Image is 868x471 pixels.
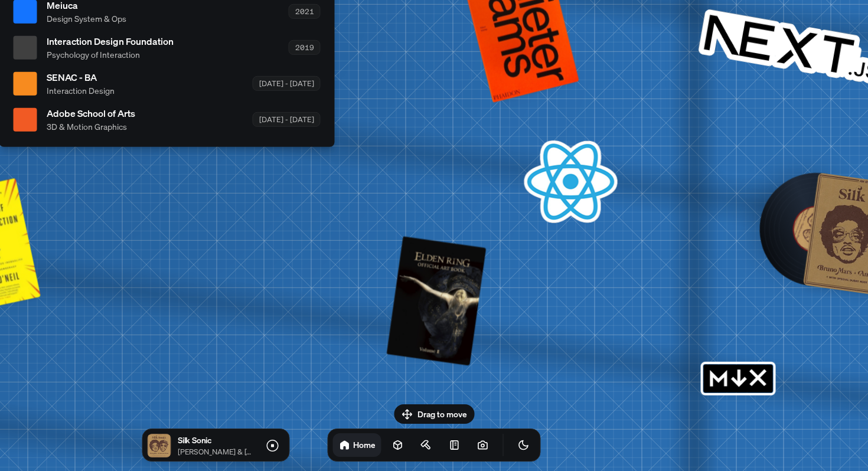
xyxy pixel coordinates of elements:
[253,76,321,91] div: [DATE] - [DATE]
[47,84,115,97] span: Interaction Design
[353,439,376,450] h1: Home
[47,70,115,84] span: SENAC - BA
[178,434,253,446] p: Silk Sonic
[47,34,174,48] span: Interaction Design Foundation
[47,106,135,120] span: Adobe School of Arts
[47,48,174,61] span: Psychology of Interaction
[253,112,321,127] div: [DATE] - [DATE]
[289,4,321,19] div: 2021
[289,40,321,55] div: 2019
[333,433,381,457] a: Home
[47,12,126,25] span: Design System & Ops
[47,120,135,133] span: 3D & Motion Graphics
[512,433,536,457] button: Toggle Theme
[701,362,776,395] svg: MDX
[178,446,253,457] p: [PERSON_NAME] & [PERSON_NAME] .Paak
